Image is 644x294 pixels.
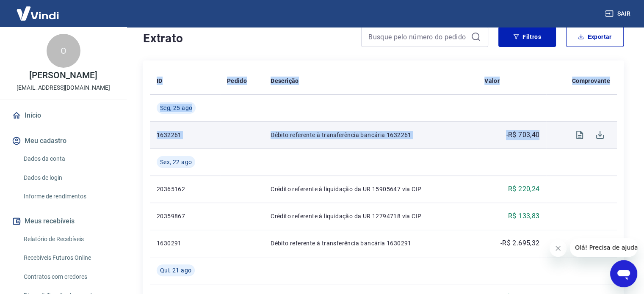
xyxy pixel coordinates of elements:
[157,185,213,193] p: 20365162
[271,239,471,247] p: Débito referente à transferência bancária 1630291
[157,77,163,85] p: ID
[20,188,116,205] a: Informe de rendimentos
[20,268,116,286] a: Contratos com credores
[160,104,192,112] span: Seg, 25 ago
[157,239,213,247] p: 1630291
[17,83,110,92] p: [EMAIL_ADDRESS][DOMAIN_NAME]
[20,249,116,267] a: Recebíveis Futuros Online
[566,27,624,47] button: Exportar
[610,260,637,287] iframe: Botão para abrir a janela de mensagens
[10,106,116,125] a: Início
[508,211,540,221] p: R$ 133,83
[570,238,637,257] iframe: Mensagem da empresa
[10,212,116,231] button: Meus recebíveis
[157,212,213,220] p: 20359867
[569,233,590,253] span: Visualizar
[603,6,634,22] button: Sair
[271,131,471,139] p: Débito referente à transferência bancária 1632261
[10,132,116,150] button: Meu cadastro
[498,27,556,47] button: Filtros
[590,233,610,253] span: Download
[160,158,192,166] span: Sex, 22 ago
[20,231,116,248] a: Relatório de Recebíveis
[572,77,610,85] p: Comprovante
[157,131,213,139] p: 1632261
[484,77,500,85] p: Valor
[47,34,80,68] div: O
[271,77,299,85] p: Descrição
[20,169,116,187] a: Dados de login
[29,71,97,80] p: [PERSON_NAME]
[227,77,247,85] p: Pedido
[550,240,567,257] iframe: Fechar mensagem
[368,30,467,43] input: Busque pelo número do pedido
[569,125,590,145] span: Visualizar
[500,238,540,248] p: -R$ 2.695,32
[590,125,610,145] span: Download
[10,0,65,26] img: Vindi
[271,212,471,220] p: Crédito referente à liquidação da UR 12794718 via CIP
[5,6,71,13] span: Olá! Precisa de ajuda?
[506,130,539,140] p: -R$ 703,40
[271,185,471,193] p: Crédito referente à liquidação da UR 15905647 via CIP
[143,30,351,47] h4: Extrato
[508,184,540,194] p: R$ 220,24
[20,150,116,168] a: Dados da conta
[160,266,191,275] span: Qui, 21 ago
